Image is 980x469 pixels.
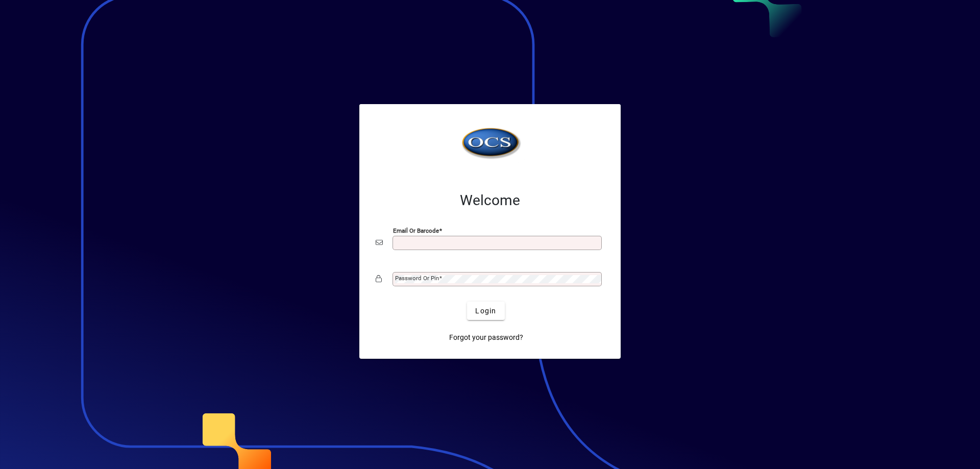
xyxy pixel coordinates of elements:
span: Forgot your password? [449,332,523,343]
a: Forgot your password? [445,328,527,347]
mat-label: Password or Pin [395,275,439,282]
mat-label: Email or Barcode [393,227,439,234]
h2: Welcome [376,192,604,209]
span: Login [475,306,496,316]
button: Login [467,302,504,320]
